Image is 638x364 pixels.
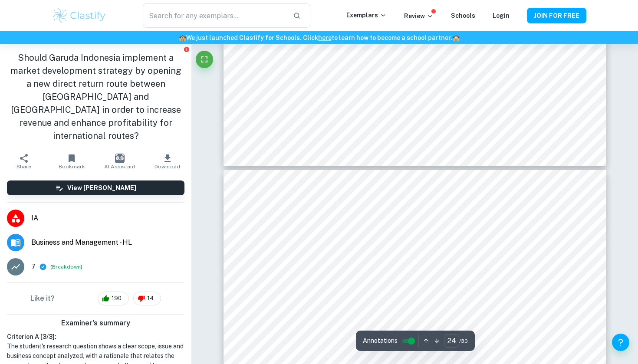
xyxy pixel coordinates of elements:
h6: Criterion A [ 3 / 3 ]: [7,332,184,341]
button: Download [144,149,191,174]
a: Login [493,12,510,19]
div: 190 [98,292,129,305]
p: 7 [31,262,36,272]
span: / 30 [459,337,468,345]
button: Help and Feedback [612,334,629,351]
span: IA [31,213,184,223]
input: Search for any exemplars... [143,3,286,28]
div: 14 [133,292,161,305]
span: Bookmark [59,164,85,170]
button: Report issue [183,46,190,52]
span: Business and Management - HL [31,237,184,248]
span: Share [16,164,31,170]
span: Annotations [363,336,398,345]
span: ( ) [50,263,82,271]
h6: View [PERSON_NAME] [67,183,136,193]
span: 🏫 [179,34,186,41]
button: Fullscreen [196,51,213,68]
h6: We just launched Clastify for Schools. Click to learn how to become a school partner. [2,33,636,43]
span: Download [155,164,180,170]
p: Review [404,11,434,21]
img: Clastify logo [52,7,107,24]
span: AI Assistant [104,164,135,170]
span: 14 [142,294,158,303]
button: View [PERSON_NAME] [7,180,184,195]
a: here [318,34,332,41]
img: AI Assistant [115,154,125,163]
h6: Like it? [30,293,55,304]
h6: Examiner's summary [3,318,188,328]
h1: Should Garuda Indonesia implement a market development strategy by opening a new direct return ro... [7,51,184,142]
button: Breakdown [52,263,81,271]
button: AI Assistant [96,149,144,174]
p: Exemplars [346,10,387,20]
span: 190 [107,294,126,303]
span: 🏫 [452,34,460,41]
button: JOIN FOR FREE [527,8,586,23]
a: Schools [451,12,475,19]
button: Bookmark [48,149,95,174]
